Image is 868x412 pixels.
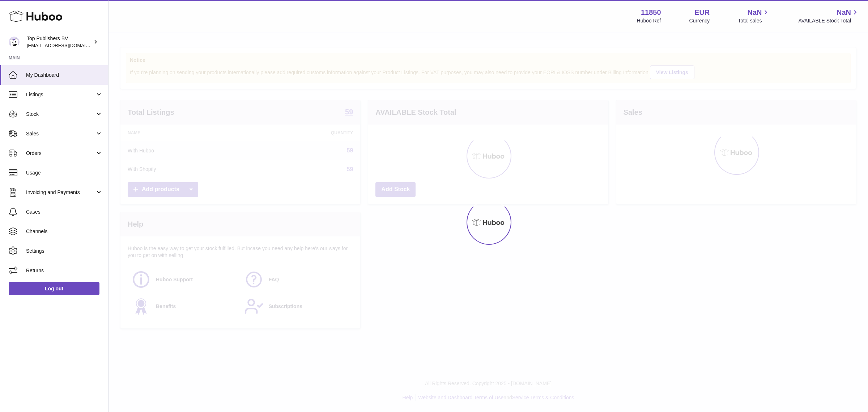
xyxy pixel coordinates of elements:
[27,35,92,49] div: Top Publishers BV
[637,17,661,24] div: Huboo Ref
[738,17,770,24] span: Total sales
[26,228,103,235] span: Channels
[26,267,103,274] span: Returns
[27,42,106,48] span: [EMAIL_ADDRESS][DOMAIN_NAME]
[837,8,851,17] span: NaN
[26,130,95,137] span: Sales
[747,8,762,17] span: NaN
[694,8,710,17] strong: EUR
[26,248,103,255] span: Settings
[26,111,95,118] span: Stock
[26,72,103,79] span: My Dashboard
[26,189,95,196] span: Invoicing and Payments
[26,169,103,176] span: Usage
[9,37,20,47] img: internalAdmin-11850@internal.huboo.com
[738,8,770,24] a: NaN Total sales
[26,91,95,98] span: Listings
[641,8,661,17] strong: 11850
[798,17,859,24] span: AVAILABLE Stock Total
[689,17,710,24] div: Currency
[9,282,99,295] a: Log out
[798,8,859,24] a: NaN AVAILABLE Stock Total
[26,209,103,215] span: Cases
[26,150,95,157] span: Orders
